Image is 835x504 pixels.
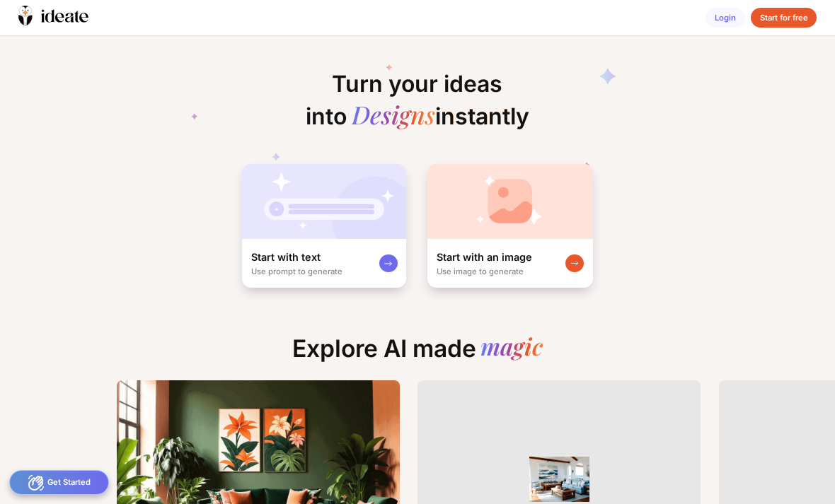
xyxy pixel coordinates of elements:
[283,334,552,372] div: Explore AI made
[251,266,342,276] div: Use prompt to generate
[242,164,406,239] img: startWithTextCardBg.jpg
[251,250,321,264] div: Start with text
[506,457,612,502] img: ThumbnailOceanlivingroom.png
[480,334,543,363] div: magic
[427,164,593,239] img: startWithImageCardBg.jpg
[751,8,817,28] div: Start for free
[9,470,109,495] div: Get Started
[437,266,524,276] div: Use image to generate
[437,250,532,264] div: Start with an image
[706,8,745,28] div: Login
